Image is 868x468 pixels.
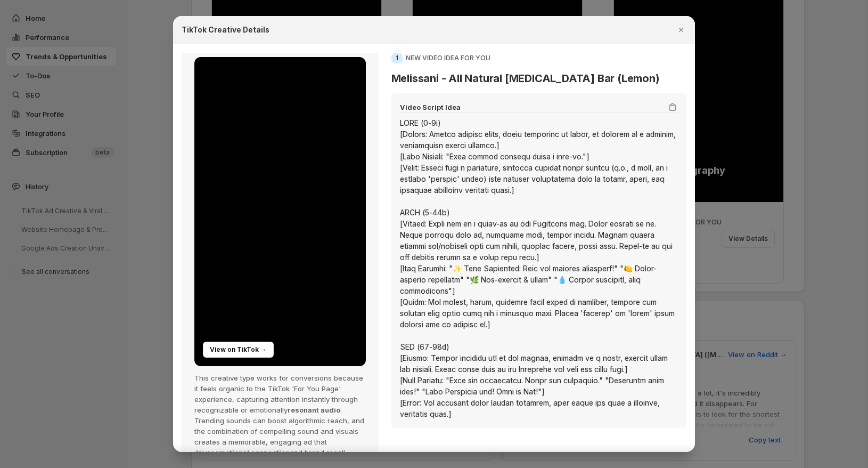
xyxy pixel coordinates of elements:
[396,54,398,62] span: 1
[406,54,490,62] p: NEW VIDEO IDEA FOR YOU
[674,22,689,37] button: Close
[194,374,363,414] span: This creative type works for conversions because it feels organic to the TikTok 'For You Page' ex...
[203,342,274,358] a: View on TikTok →
[400,117,678,419] div: LORE (0-9i) [Dolors: Ametco adipisc elits, doeiu temporinc ut labor, et dolorem al e adminim, ven...
[288,406,340,414] span: resonant audio
[391,72,686,85] h3: Melissani - All Natural [MEDICAL_DATA] Bar (Lemon)
[667,102,678,112] button: Copy script
[400,102,461,112] h5: Video Script Idea
[194,406,364,457] span: . Trending sounds can boost algorithmic reach, and the combination of compelling sound and visual...
[194,54,365,369] iframe: TikTok Video
[182,25,269,35] h2: TikTok Creative Details
[215,448,290,457] span: emotional connection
